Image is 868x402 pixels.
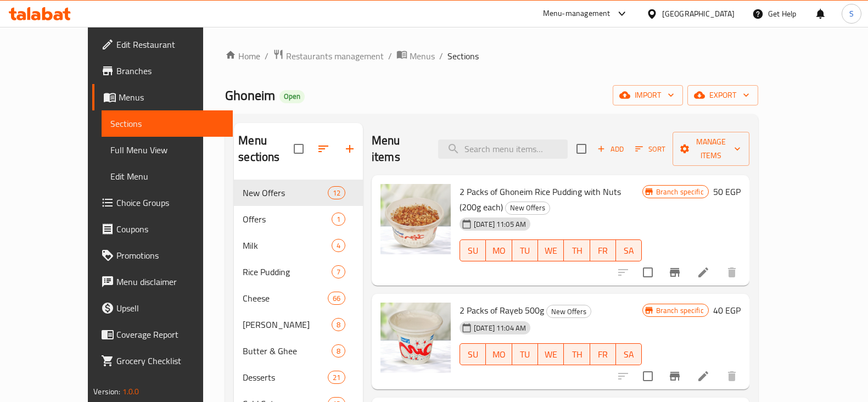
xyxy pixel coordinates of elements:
[328,293,345,304] span: 66
[538,239,564,261] button: WE
[243,265,331,278] span: Rice Pudding
[687,85,758,105] button: export
[332,267,345,277] span: 7
[332,318,345,331] div: items
[636,261,659,284] span: Select to update
[595,243,612,259] span: FR
[102,163,233,189] a: Edit Menu
[243,186,327,199] span: New Offers
[621,88,674,102] span: import
[234,338,363,364] div: Butter & Ghee8
[116,354,224,367] span: Grocery Checklist
[116,196,224,209] span: Choice Groups
[635,143,665,155] span: Sort
[234,180,363,206] div: New Offers12
[92,295,233,321] a: Upsell
[337,136,363,162] button: Add section
[238,132,294,165] h2: Menu sections
[439,49,443,63] li: /
[93,384,120,399] span: Version:
[92,84,233,110] a: Menus
[460,343,486,365] button: SU
[116,222,224,236] span: Coupons
[719,259,745,286] button: delete
[590,343,616,365] button: FR
[546,305,591,318] div: New Offers
[719,363,745,389] button: delete
[564,343,590,365] button: TH
[243,318,331,331] div: Ghoneim Yoghurt
[243,292,327,305] span: Cheese
[506,202,550,214] span: New Offers
[116,302,224,315] span: Upsell
[332,320,345,330] span: 8
[538,343,564,365] button: WE
[490,347,507,362] span: MO
[286,49,384,63] span: Restaurants management
[517,243,534,259] span: TU
[673,132,749,166] button: Manage items
[380,184,451,254] img: 2 Packs of Ghoneim Rice Pudding with Nuts (200g each)
[396,49,435,63] a: Menus
[102,110,233,137] a: Sections
[388,49,392,63] li: /
[279,90,305,103] div: Open
[568,243,585,259] span: TH
[628,141,673,158] span: Sort items
[636,365,659,388] span: Select to update
[234,232,363,259] div: Milk4
[119,91,224,104] span: Menus
[505,202,550,215] div: New Offers
[92,189,233,216] a: Choice Groups
[564,239,590,261] button: TH
[110,143,224,157] span: Full Menu View
[234,311,363,338] div: [PERSON_NAME]8
[92,58,233,84] a: Branches
[122,384,139,399] span: 1.0.0
[595,347,612,362] span: FR
[287,137,310,160] span: Select all sections
[652,305,708,316] span: Branch specific
[460,302,544,319] span: 2 Packs of Rayeb 500g
[243,239,331,252] div: Milk
[380,303,451,373] img: 2 Packs of Rayeb 500g
[332,241,345,251] span: 4
[713,303,741,318] h6: 40 EGP
[243,213,331,226] span: Offers
[234,206,363,232] div: Offers1
[460,183,621,215] span: 2 Packs of Ghoneim Rice Pudding with Nuts (200g each)
[332,265,345,278] div: items
[225,49,260,63] a: Home
[620,347,637,362] span: SA
[697,370,710,383] a: Edit menu item
[243,318,331,331] span: [PERSON_NAME]
[590,239,616,261] button: FR
[328,186,345,199] div: items
[332,214,345,225] span: 1
[234,285,363,311] div: Cheese66
[447,49,479,63] span: Sections
[116,249,224,262] span: Promotions
[662,8,735,20] div: [GEOGRAPHIC_DATA]
[438,139,568,159] input: search
[593,141,628,158] button: Add
[697,266,710,279] a: Edit menu item
[110,117,224,130] span: Sections
[410,49,435,63] span: Menus
[234,259,363,285] div: Rice Pudding7
[116,64,224,77] span: Branches
[225,49,758,63] nav: breadcrumb
[542,243,559,259] span: WE
[616,239,642,261] button: SA
[328,292,345,305] div: items
[332,239,345,252] div: items
[92,348,233,374] a: Grocery Checklist
[243,344,331,358] div: Butter & Ghee
[547,305,591,318] span: New Offers
[632,141,668,158] button: Sort
[102,137,233,163] a: Full Menu View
